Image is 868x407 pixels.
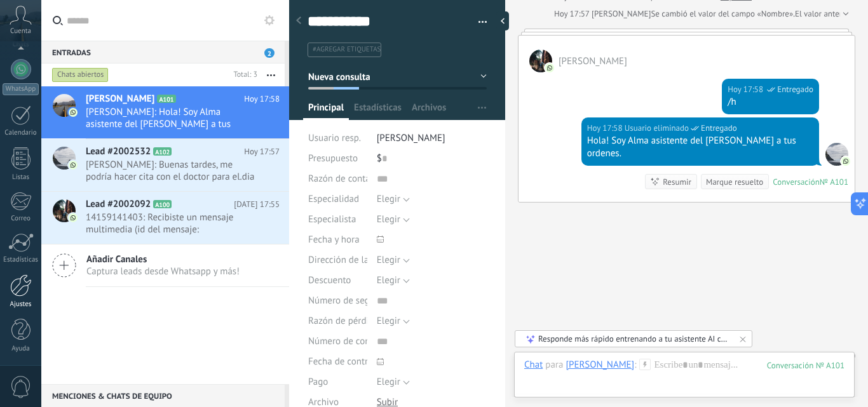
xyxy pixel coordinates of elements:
[377,210,410,230] button: Elegir
[69,108,78,117] img: com.amocrm.amocrmwa.svg
[86,253,240,265] span: Añadir Canales
[377,250,410,270] button: Elegir
[86,211,255,236] span: 14159141403: Recibiste un mensaje multimedia (id del mensaje: 9E6F5AA5B2FE8BC0CC). Espera a que s...
[545,63,554,72] img: com.amocrm.amocrmwa.svg
[308,377,328,387] span: Pago
[554,8,592,20] div: Hoy 17:57
[257,63,285,86] button: Más
[3,345,39,353] div: Ayuda
[86,106,255,130] span: [PERSON_NAME]: Hola! Soy Alma asistente del [PERSON_NAME] a tus ordenes.
[308,255,398,265] span: Dirección de la clínica
[566,359,634,370] div: Rafael Valles
[244,93,280,105] span: Hoy 17:58
[308,337,390,346] span: Número de contrato
[706,176,763,188] div: Marque resuelto
[3,129,39,137] div: Calendario
[529,50,552,72] span: Rafael Valles
[728,83,765,96] div: Hoy 17:58
[545,359,563,371] span: para
[777,83,813,96] span: Entregado
[496,11,509,30] div: Ocultar
[308,210,367,230] div: Especialista
[728,96,813,109] div: /h
[663,176,691,188] div: Resumir
[308,149,367,169] div: Presupuesto
[803,350,855,361] a: Participantes:0
[308,372,367,392] div: Pago
[377,254,400,266] span: Elegir
[3,83,39,95] div: WhatsApp
[86,198,151,211] span: Lead #2002092
[308,169,367,189] div: Razón de contacto
[157,95,175,103] span: A101
[851,350,855,361] span: 0
[592,8,651,19] span: HECTOR VALENZUELA
[41,192,289,244] a: Lead #2002092 A100 [DATE] 17:55 14159141403: Recibiste un mensaje multimedia (id del mensaje: 9E6...
[377,149,487,169] div: $
[3,173,39,182] div: Listas
[153,147,172,156] span: A102
[308,311,367,331] div: Razón de pérdida
[86,93,154,105] span: [PERSON_NAME]
[308,230,367,250] div: Fecha y hora
[377,315,400,327] span: Elegir
[52,67,109,83] div: Chats abiertos
[377,132,445,144] span: [PERSON_NAME]
[308,331,367,352] div: Número de contrato
[86,145,151,158] span: Lead #2002532
[308,128,367,149] div: Usuario resp.
[264,48,275,58] span: 2
[153,200,172,208] span: A100
[86,159,255,183] span: [PERSON_NAME]: Buenas tardes, me podría hacer cita con el doctor para el.dia [DATE] por favor
[308,276,351,285] span: Descuento
[229,69,257,81] div: Total: 3
[651,8,795,20] span: Se cambió el valor del campo «Nombre».
[412,102,446,120] span: Archivos
[69,161,78,170] img: com.amocrm.amocrmwa.svg
[234,198,280,211] span: [DATE] 17:55
[3,215,39,223] div: Correo
[559,55,627,67] span: Rafael Valles
[377,189,410,210] button: Elegir
[625,122,689,135] span: Usuario eliminado
[377,376,400,388] span: Elegir
[308,152,358,164] span: Presupuesto
[634,359,636,371] span: :
[308,194,359,204] span: Especialidad
[308,352,367,372] div: Fecha de contrato
[377,270,410,291] button: Elegir
[308,397,339,407] span: Archivo
[86,265,240,277] span: Captura leads desde Whatsapp y más!
[820,177,848,187] div: № A101
[377,311,410,331] button: Elegir
[773,177,820,187] div: Conversación
[701,122,737,135] span: Entregado
[308,235,360,244] span: Fecha y hora
[69,213,78,222] img: com.amocrm.amocrmwa.svg
[354,102,402,120] span: Estadísticas
[308,250,367,270] div: Dirección de la clínica
[377,274,400,286] span: Elegir
[41,384,285,407] div: Menciones & Chats de equipo
[308,132,361,144] span: Usuario resp.
[244,145,280,158] span: Hoy 17:57
[377,193,400,205] span: Elegir
[587,122,625,135] div: Hoy 17:58
[377,213,400,225] span: Elegir
[308,215,356,224] span: Especialista
[538,333,730,344] div: Responde más rápido entrenando a tu asistente AI con tus fuentes de datos
[767,360,844,371] div: 101
[308,270,367,291] div: Descuento
[10,27,31,36] span: Cuenta
[308,174,383,183] span: Razón de contacto
[3,300,39,309] div: Ajustes
[308,296,383,305] span: Número de seguro
[41,139,289,191] a: Lead #2002532 A102 Hoy 17:57 [PERSON_NAME]: Buenas tardes, me podría hacer cita con el doctor par...
[308,291,367,311] div: Número de seguro
[313,45,381,54] span: #agregar etiquetas
[587,135,813,160] div: Hola! Soy Alma asistente del [PERSON_NAME] a tus ordenes.
[308,316,379,326] span: Razón de pérdida
[308,357,381,366] span: Fecha de contrato
[41,41,285,63] div: Entradas
[41,86,289,138] a: [PERSON_NAME] A101 Hoy 17:58 [PERSON_NAME]: Hola! Soy Alma asistente del [PERSON_NAME] a tus orde...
